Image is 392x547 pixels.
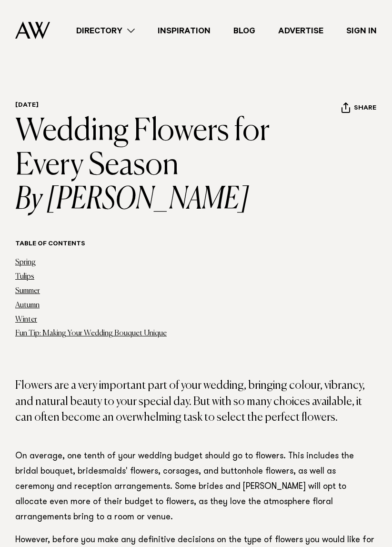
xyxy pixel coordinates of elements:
button: Share [341,102,377,116]
i: By [PERSON_NAME] [15,183,341,217]
span: Share [354,104,376,113]
a: Fun Tip: Making Your Wedding Bouquet Unique [15,330,167,337]
h6: [DATE] [15,101,341,111]
a: Inspiration [146,24,222,37]
a: Tulips [15,273,34,281]
a: Directory [65,24,146,37]
a: Winter [15,316,37,324]
h6: Table of contents [15,240,377,249]
a: Sign In [335,24,388,37]
a: Summer [15,287,40,295]
a: Autumn [15,302,40,309]
p: Flowers are a very important part of your wedding, bringing colour, vibrancy, and natural beauty ... [15,378,377,426]
a: Spring [15,259,36,266]
h1: Wedding Flowers for Every Season [15,114,341,217]
a: Blog [222,24,267,37]
img: Auckland Weddings Logo [15,21,50,39]
p: On average, one tenth of your wedding budget should go to flowers. This includes the bridal bouqu... [15,449,377,525]
a: Advertise [267,24,335,37]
